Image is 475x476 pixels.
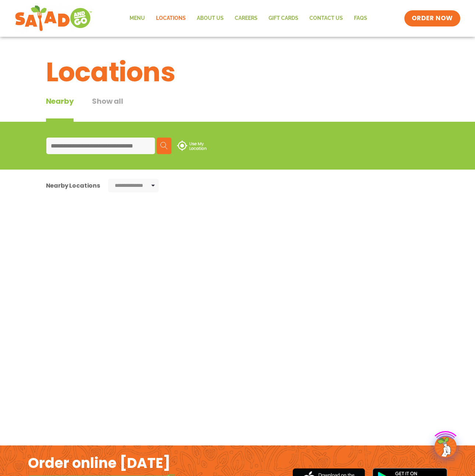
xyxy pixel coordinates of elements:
nav: Menu [124,10,373,27]
a: Careers [229,10,263,27]
h1: Locations [46,52,429,92]
a: FAQs [348,10,373,27]
img: search.svg [160,142,168,149]
a: GIFT CARDS [263,10,304,27]
a: About Us [191,10,229,27]
img: new-SAG-logo-768×292 [15,4,92,33]
div: Tabbed content [46,96,142,122]
a: Locations [150,10,191,27]
button: Show all [92,96,123,122]
div: Nearby Locations [46,181,100,190]
span: ORDER NOW [412,14,453,23]
div: Nearby [46,96,74,122]
a: ORDER NOW [404,10,460,26]
img: use-location.svg [177,141,206,151]
a: Menu [124,10,150,27]
h2: Order online [DATE] [28,454,170,472]
a: Contact Us [304,10,348,27]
